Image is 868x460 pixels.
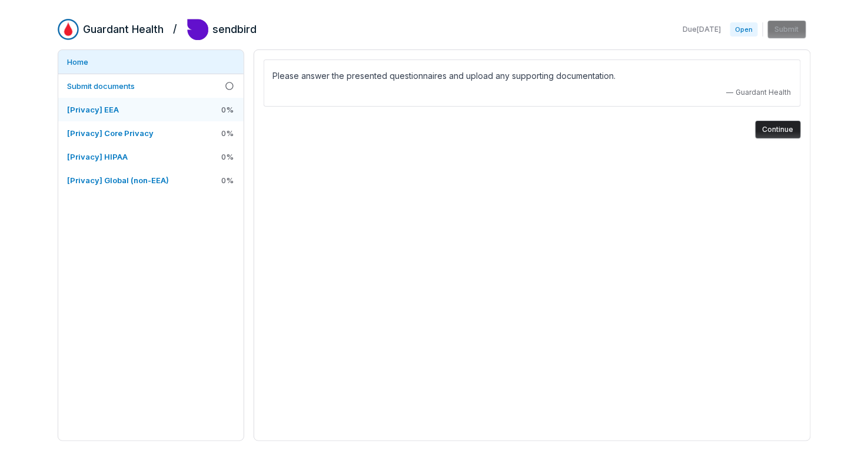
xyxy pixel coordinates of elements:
[222,128,234,138] span: 0 %
[58,121,244,145] a: [Privacy] Core Privacy0%
[68,152,128,161] span: [Privacy] HIPAA
[68,128,154,138] span: [Privacy] Core Privacy
[58,50,244,74] a: Home
[84,22,164,37] h2: Guardant Health
[756,121,801,138] button: Continue
[222,151,234,162] span: 0 %
[58,145,244,168] a: [Privacy] HIPAA0%
[222,175,234,186] span: 0 %
[683,25,721,34] span: Due [DATE]
[727,88,734,97] span: —
[58,74,244,98] a: Submit documents
[174,19,178,37] h2: /
[58,168,244,192] a: [Privacy] Global (non-EEA)0%
[213,22,257,37] h2: sendbird
[68,105,119,114] span: [Privacy] EEA
[736,88,791,97] span: Guardant Health
[68,81,135,91] span: Submit documents
[222,104,234,115] span: 0 %
[68,176,169,185] span: [Privacy] Global (non-EEA)
[273,69,791,83] p: Please answer the presented questionnaires and upload any supporting documentation.
[58,98,244,121] a: [Privacy] EEA0%
[730,22,757,37] span: Open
